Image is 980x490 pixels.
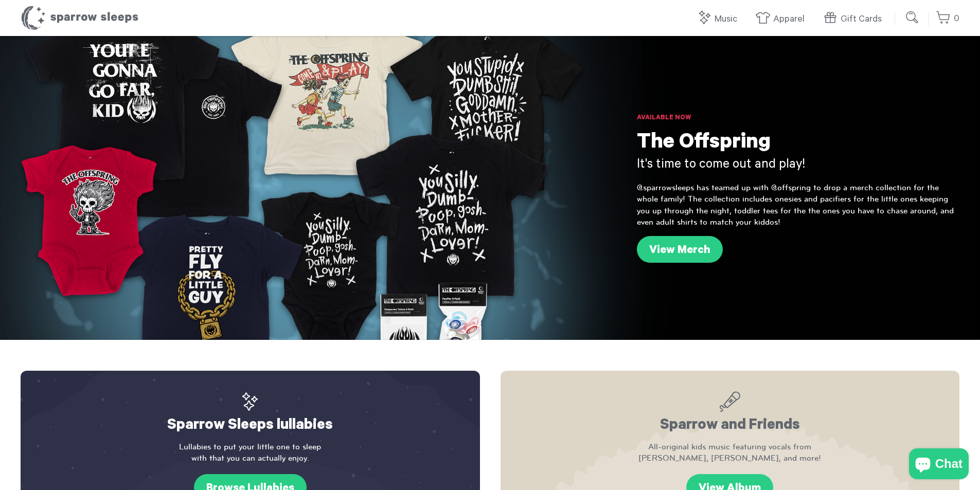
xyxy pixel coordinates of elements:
h2: Sparrow and Friends [521,391,939,436]
span: [PERSON_NAME], [PERSON_NAME], and more! [521,452,939,464]
h1: Sparrow Sleeps [21,5,139,31]
input: Submit [902,7,923,28]
a: View Merch [637,236,723,263]
span: with that you can actually enjoy. [41,452,459,464]
p: Lullabies to put your little one to sleep [41,441,459,464]
a: Music [697,8,742,30]
p: @sparrowsleeps has teamed up with @offspring to drop a merch collection for the whole family! The... [637,182,959,228]
p: All-original kids music featuring vocals from [521,441,939,464]
a: Gift Cards [823,8,887,30]
h3: It's time to come out and play! [637,157,959,174]
inbox-online-store-chat: Shopify online store chat [906,448,972,482]
h1: The Offspring [637,131,959,157]
h6: Available Now [637,113,959,123]
h2: Sparrow Sleeps lullabies [41,391,459,436]
a: Apparel [755,8,810,30]
a: 0 [936,8,959,30]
